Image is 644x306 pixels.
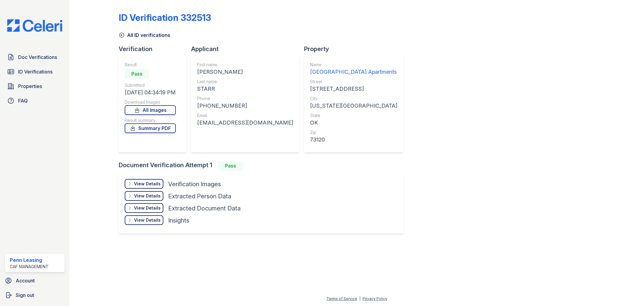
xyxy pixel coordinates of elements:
img: CE_Logo_Blue-a8612792a0a2168367f1c8372b55b34899dd931a85d93a1a3d3e32e68fde9ad4.png [2,19,67,32]
div: CAF Management [10,264,49,270]
div: [GEOGRAPHIC_DATA] Apartments [310,68,397,76]
div: State [310,112,397,119]
a: Properties [5,80,65,92]
div: Applicant [191,45,304,53]
div: Submitted [125,82,176,88]
a: Privacy Policy [363,296,387,301]
div: Verification [119,45,191,53]
span: ID Verifications [18,68,53,75]
span: Account [16,277,35,284]
div: Pass [218,161,242,171]
div: OK [310,119,397,127]
div: Zip [310,129,397,135]
a: Account [2,275,67,287]
div: Document Verification Attempt 1 [119,161,408,171]
span: Properties [18,83,42,90]
div: View Details [134,205,161,211]
a: All ID verifications [119,31,170,39]
div: [US_STATE][GEOGRAPHIC_DATA] [310,102,397,110]
div: Result summary [125,117,176,123]
span: Sign out [16,291,34,299]
div: Street [310,79,397,85]
div: Name [310,62,397,68]
div: 73120 [310,135,397,144]
a: FAQ [5,95,65,107]
div: Pass [125,69,149,79]
a: Summary PDF [125,123,176,133]
div: View Details [134,217,161,223]
div: City [310,96,397,102]
div: Insights [168,216,189,225]
a: Sign out [2,289,67,301]
div: Extracted Document Data [168,204,241,213]
div: | [359,296,360,301]
div: Email [197,112,293,119]
div: ID Verification 332513 [119,12,211,23]
span: FAQ [18,97,28,104]
div: First name [197,62,293,68]
a: All Images [125,105,176,115]
div: [PERSON_NAME] [197,68,293,76]
a: Doc Verifications [5,51,65,63]
a: Name [GEOGRAPHIC_DATA] Apartments [310,62,397,76]
div: [EMAIL_ADDRESS][DOMAIN_NAME] [197,119,293,127]
div: [PHONE_NUMBER] [197,102,293,110]
div: Phone [197,96,293,102]
span: Doc Verifications [18,54,57,61]
div: View Details [134,181,161,187]
div: Result [125,62,176,68]
a: ID Verifications [5,66,65,78]
div: View Details [134,193,161,199]
div: Penn Leasing [10,256,49,264]
div: [DATE] 04:34:19 PM [125,88,176,97]
div: Verification Images [168,180,221,188]
div: STARR [197,85,293,93]
div: Last name [197,79,293,85]
div: [STREET_ADDRESS] [310,85,397,93]
div: Download Images [125,99,176,105]
div: Property [304,45,408,53]
a: Terms of Service [326,296,357,301]
div: Extracted Person Data [168,192,231,200]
